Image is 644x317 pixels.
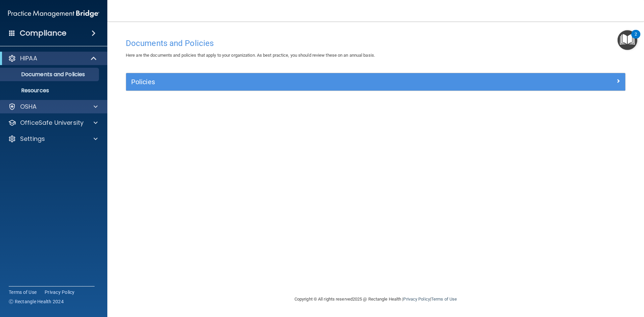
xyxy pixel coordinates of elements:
a: Policies [131,76,620,87]
p: OSHA [20,103,37,111]
p: HIPAA [20,54,37,62]
a: OfficeSafe University [8,119,98,127]
a: Settings [8,135,98,143]
a: HIPAA [8,54,97,62]
h4: Documents and Policies [126,39,626,48]
a: Privacy Policy [403,297,430,302]
h4: Compliance [20,29,66,38]
p: Resources [4,87,96,94]
h5: Policies [131,78,495,86]
a: OSHA [8,103,98,111]
span: Here are the documents and policies that apply to your organization. As best practice, you should... [126,53,375,58]
p: OfficeSafe University [20,119,84,127]
a: Terms of Use [9,289,37,296]
iframe: Drift Widget Chat Controller [528,269,636,296]
p: Documents and Policies [4,71,96,78]
button: Open Resource Center, 2 new notifications [618,30,637,50]
p: Settings [20,135,45,143]
a: Terms of Use [431,297,457,302]
a: Privacy Policy [45,289,75,296]
div: 2 [635,34,637,43]
img: PMB logo [8,7,99,20]
span: Ⓒ Rectangle Health 2024 [9,298,64,305]
div: Copyright © All rights reserved 2025 @ Rectangle Health | | [253,288,498,310]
